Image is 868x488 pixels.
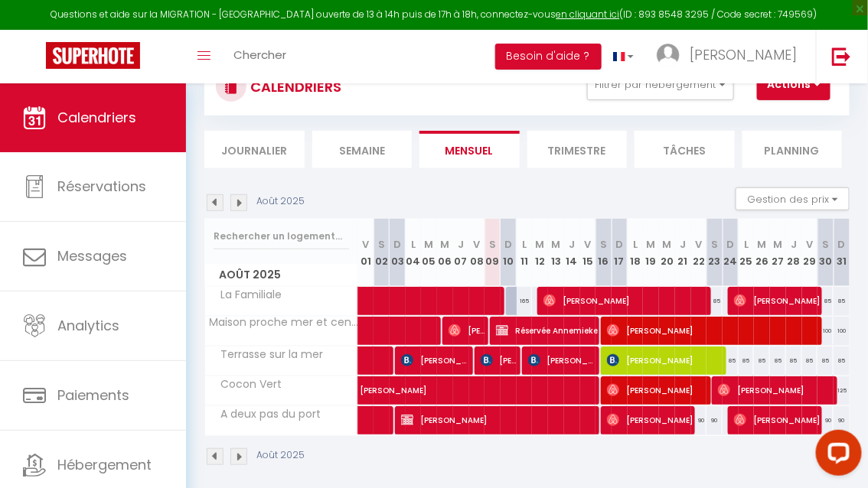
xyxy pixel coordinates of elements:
th: 04 [406,219,422,287]
button: Filtrer par hébergement [587,70,734,100]
th: 11 [517,219,533,287]
th: 25 [739,219,755,287]
abbr: L [411,237,416,252]
abbr: M [536,237,545,252]
th: 31 [834,219,850,287]
abbr: D [838,237,846,252]
img: logout [832,47,851,66]
div: 85 [834,287,850,315]
span: La Familiale [207,287,286,304]
abbr: S [711,237,718,252]
li: Semaine [312,131,413,168]
button: Besoin d'aide ? [495,44,602,70]
li: Mensuel [419,131,520,168]
abbr: M [758,237,767,252]
abbr: V [584,237,591,252]
th: 20 [659,219,675,287]
span: [PERSON_NAME] [690,45,797,64]
span: Analytics [57,316,119,335]
th: 12 [532,219,548,287]
button: Actions [757,70,830,100]
abbr: M [425,237,434,252]
div: 85 [770,346,786,375]
abbr: V [362,237,369,252]
span: [PERSON_NAME] [607,316,821,345]
span: Hébergement [57,455,152,474]
input: Rechercher un logement... [214,223,349,250]
iframe: LiveChat chat widget [804,424,868,488]
span: [PERSON_NAME] [607,346,725,375]
span: [PERSON_NAME] [401,346,471,375]
th: 17 [612,219,628,287]
abbr: M [551,237,560,252]
th: 10 [501,219,517,287]
span: [PERSON_NAME] [734,286,820,315]
th: 15 [580,219,596,287]
th: 24 [723,219,739,287]
th: 13 [548,219,564,287]
th: 16 [596,219,612,287]
span: [PERSON_NAME] [734,405,820,434]
abbr: D [393,237,401,252]
span: A deux pas du port [207,406,325,423]
span: [PERSON_NAME] [607,405,693,434]
div: 85 [739,346,755,375]
abbr: D [615,237,623,252]
abbr: L [633,237,638,252]
th: 18 [628,219,644,287]
span: Août 2025 [205,264,357,286]
abbr: L [744,237,749,252]
h3: CALENDRIERS [246,70,341,104]
img: Super Booking [46,42,140,69]
th: 21 [675,219,691,287]
div: 90 [706,406,723,434]
div: 85 [834,346,850,375]
th: 14 [564,219,580,287]
th: 06 [437,219,453,287]
abbr: S [822,237,829,252]
a: [PERSON_NAME] [352,376,368,405]
span: Réservée Annemieke [496,316,598,345]
abbr: J [680,237,686,252]
abbr: V [473,237,480,252]
span: [PERSON_NAME] [401,405,599,434]
th: 27 [770,219,786,287]
span: Chercher [233,47,286,63]
div: 90 [834,406,850,434]
a: ... [PERSON_NAME] [645,30,816,83]
span: Terrasse sur la mer [207,346,328,363]
abbr: S [378,237,385,252]
div: 85 [754,346,770,375]
abbr: M [440,237,449,252]
abbr: J [791,237,797,252]
li: Tâches [635,131,735,168]
abbr: S [600,237,607,252]
th: 02 [374,219,390,287]
img: ... [657,44,680,67]
span: Paiements [57,386,129,405]
span: [PERSON_NAME] [528,346,598,375]
button: Gestion des prix [736,187,850,210]
span: [PERSON_NAME] [543,286,710,315]
span: [PERSON_NAME] [718,376,836,405]
th: 09 [485,219,501,287]
th: 28 [786,219,802,287]
abbr: M [647,237,656,252]
abbr: V [695,237,702,252]
th: 03 [390,219,406,287]
abbr: M [774,237,783,252]
div: 85 [817,346,834,375]
div: 90 [817,406,834,434]
abbr: S [489,237,496,252]
div: 85 [786,346,802,375]
th: 08 [469,219,485,287]
div: 85 [802,346,818,375]
li: Journalier [204,131,305,168]
abbr: L [522,237,527,252]
span: Cocon Vert [207,376,286,393]
p: Août 2025 [256,448,305,463]
th: 22 [691,219,707,287]
th: 23 [706,219,723,287]
p: Août 2025 [256,194,305,209]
